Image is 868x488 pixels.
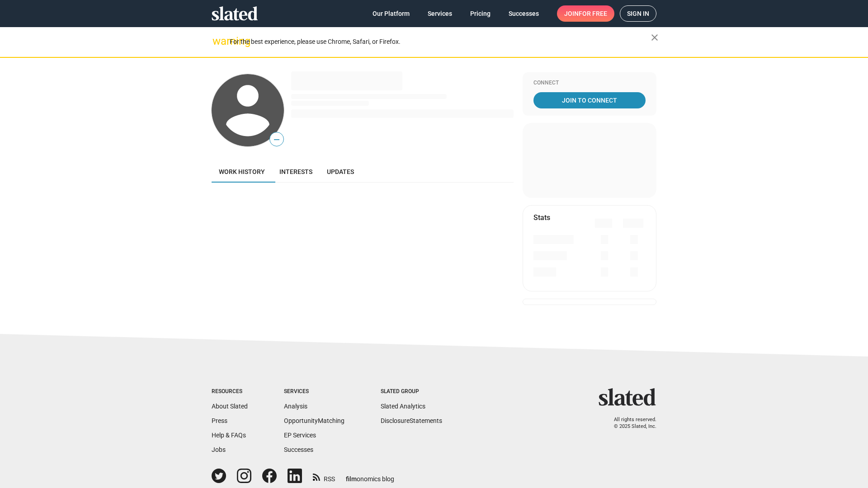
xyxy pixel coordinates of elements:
a: Updates [320,161,361,183]
span: — [270,134,283,145]
a: About Slated [212,403,248,410]
span: Interests [279,168,312,175]
a: Successes [284,446,313,453]
a: Join To Connect [533,92,646,108]
span: Our Platform [373,5,410,22]
mat-icon: warning [212,36,223,47]
a: Services [420,5,459,22]
a: Work history [212,161,272,183]
a: filmonomics blog [346,468,394,483]
mat-icon: close [649,32,660,43]
a: Jobs [212,446,226,453]
a: Slated Analytics [381,403,425,410]
span: Work history [219,168,265,175]
p: All rights reserved. © 2025 Slated, Inc. [604,417,656,430]
a: OpportunityMatching [284,417,344,424]
div: Slated Group [381,388,442,395]
a: EP Services [284,432,316,439]
a: Our Platform [365,5,417,22]
a: DisclosureStatements [381,417,442,424]
div: Resources [212,388,248,395]
mat-card-title: Stats [533,213,550,222]
a: Help & FAQs [212,432,246,439]
a: Sign in [620,5,656,22]
a: Interests [272,161,320,183]
div: For the best experience, please use Chrome, Safari, or Firefox. [230,36,651,48]
a: RSS [313,469,335,483]
span: for free [579,5,607,22]
span: Pricing [470,5,491,22]
span: Successes [509,5,539,22]
a: Joinfor free [557,5,614,22]
span: Join [564,5,607,22]
span: Services [428,5,452,22]
a: Press [212,417,227,424]
span: Updates [327,168,354,175]
a: Successes [501,5,546,22]
a: Analysis [284,403,307,410]
span: Sign in [627,6,649,21]
span: film [346,475,357,483]
a: Pricing [463,5,498,22]
div: Connect [533,80,646,87]
div: Services [284,388,344,395]
span: Join To Connect [535,92,644,108]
